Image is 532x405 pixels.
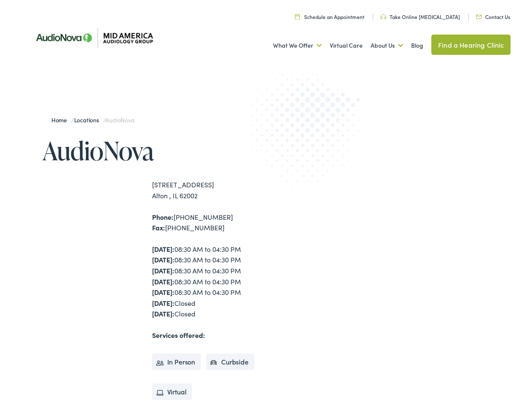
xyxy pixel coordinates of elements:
[152,277,174,286] strong: [DATE]:
[295,14,300,19] img: utility icon
[152,330,205,340] strong: Services offered:
[380,13,460,20] a: Take Online [MEDICAL_DATA]
[371,30,403,61] a: About Us
[152,255,174,264] strong: [DATE]:
[476,15,482,19] img: utility icon
[152,223,165,232] strong: Fax:
[152,354,201,370] li: In Person
[43,137,266,165] h1: AudioNova
[152,298,174,308] strong: [DATE]:
[152,383,192,400] li: Virtual
[152,244,174,254] strong: [DATE]:
[295,13,364,20] a: Schedule an Appointment
[74,116,103,124] a: Locations
[152,266,174,275] strong: [DATE]:
[273,30,322,61] a: What We Offer
[411,30,423,61] a: Blog
[330,30,363,61] a: Virtual Care
[152,212,266,233] div: [PHONE_NUMBER] [PHONE_NUMBER]
[152,179,266,201] div: [STREET_ADDRESS] Alton , IL 62002
[152,212,174,221] strong: Phone:
[206,354,254,370] li: Curbside
[51,116,134,124] span: / /
[431,35,511,55] a: Find a Hearing Clinic
[51,116,71,124] a: Home
[476,13,510,20] a: Contact Us
[105,116,134,124] span: AudioNova
[152,244,266,319] div: 08:30 AM to 04:30 PM 08:30 AM to 04:30 PM 08:30 AM to 04:30 PM 08:30 AM to 04:30 PM 08:30 AM to 0...
[152,309,174,318] strong: [DATE]:
[380,14,386,19] img: utility icon
[152,287,174,297] strong: [DATE]:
